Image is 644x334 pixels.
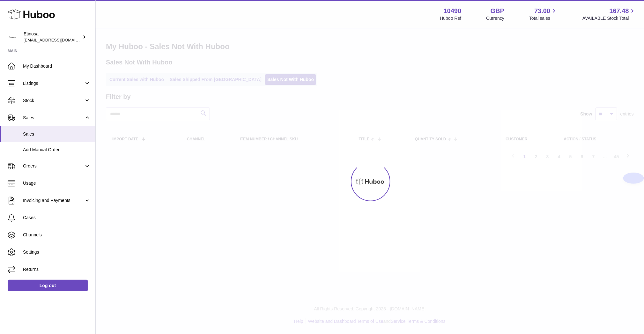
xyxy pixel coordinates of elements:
span: Stock [23,98,84,104]
span: Usage [23,180,91,186]
span: Add Manual Order [23,147,91,153]
a: Log out [8,280,88,291]
span: Sales [23,115,84,121]
strong: GBP [491,7,504,15]
span: Returns [23,266,91,272]
span: Orders [23,163,84,169]
span: Invoicing and Payments [23,197,84,204]
span: 73.00 [534,7,550,15]
span: 167.48 [610,7,629,15]
strong: 10490 [444,7,462,15]
span: Listings [23,80,84,86]
span: My Dashboard [23,63,91,69]
a: 73.00 Total sales [529,7,558,21]
span: Settings [23,249,91,255]
span: [EMAIL_ADDRESS][DOMAIN_NAME] [24,37,94,42]
img: Wolphuk@gmail.com [8,32,17,42]
span: Sales [23,131,91,137]
span: Cases [23,215,91,221]
span: AVAILABLE Stock Total [582,15,636,21]
div: Etinosa [24,31,81,43]
div: Huboo Ref [440,15,462,21]
div: Currency [486,15,505,21]
span: Channels [23,232,91,238]
span: Total sales [529,15,558,21]
a: 167.48 AVAILABLE Stock Total [582,7,636,21]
